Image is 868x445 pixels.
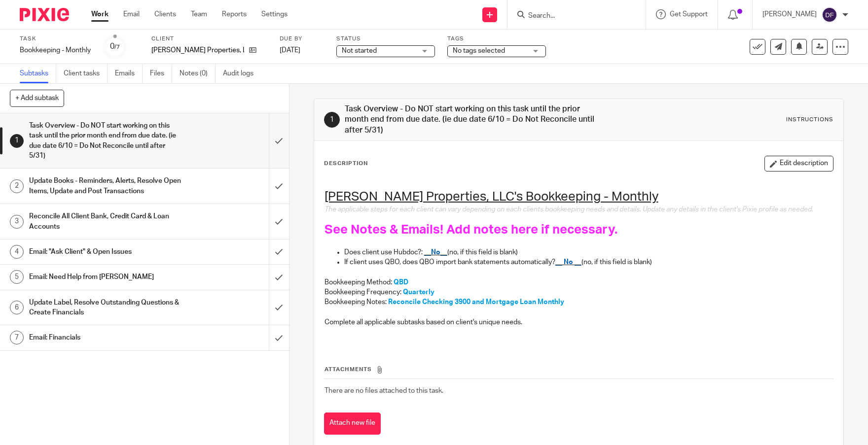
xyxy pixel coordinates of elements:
[424,249,447,256] span: __No__
[151,45,244,55] p: [PERSON_NAME] Properties, LLC
[325,277,833,287] p: Bookkeeping Method:
[324,412,381,435] button: Attach new file
[453,47,505,54] span: No tags selected
[325,287,833,297] p: Bookkeeping Frequency:
[280,35,324,43] label: Due by
[180,64,216,83] a: Notes (0)
[325,206,813,213] span: The applicable steps for each client can vary depending on each clients bookkeeping needs and det...
[10,270,24,284] div: 5
[151,35,267,43] label: Client
[29,244,182,259] h1: Email: "Ask Client" & Open Issues
[10,331,24,344] div: 7
[10,301,24,314] div: 6
[786,116,833,124] div: Instructions
[123,9,140,19] a: Email
[325,367,372,372] span: Attachments
[64,64,108,83] a: Client tasks
[10,245,24,259] div: 4
[324,160,368,168] p: Description
[762,9,817,19] p: [PERSON_NAME]
[29,295,182,320] h1: Update Label, Resolve Outstanding Questions & Create Financials
[342,47,377,54] span: Not started
[20,8,69,21] img: Pixie
[115,64,143,83] a: Emails
[110,41,120,52] div: 0
[222,9,247,19] a: Reports
[447,35,546,43] label: Tags
[10,134,24,148] div: 1
[191,9,207,19] a: Team
[336,35,435,43] label: Status
[29,209,182,234] h1: Reconcile All Client Bank, Credit Card & Loan Accounts
[555,259,581,266] span: __ No __
[345,104,600,136] h1: Task Overview - Do NOT start working on this task until the prior month end from due date. (ie du...
[325,387,443,394] span: There are no files attached to this task.
[10,215,24,229] div: 3
[150,64,172,83] a: Files
[10,179,24,193] div: 2
[29,173,182,199] h1: Update Books - Reminders, Alerts, Resolve Open Items, Update and Post Transactions
[325,190,658,203] u: [PERSON_NAME] Properties, LLC's Bookkeeping - Monthly
[280,47,300,54] span: [DATE]
[20,45,91,55] div: Bookkeeping - Monthly
[344,257,833,267] p: If client uses QBO, does QBO import bank statements automatically? (no, if this field is blank)
[154,9,176,19] a: Clients
[20,35,91,43] label: Task
[822,7,837,23] img: svg%3E
[324,112,340,128] div: 1
[114,44,120,50] small: /7
[394,279,408,286] span: QBD
[325,297,833,307] p: Bookkeeping Notes:
[29,118,182,163] h1: Task Overview - Do NOT start working on this task until the prior month end from due date. (ie du...
[764,156,833,171] button: Edit description
[325,223,617,236] span: See Notes & Emails! Add notes here if necessary.
[388,299,564,306] span: Reconcile Checking 3900 and Mortgage Loan Monthly
[325,317,833,327] p: Complete all applicable subtasks based on client's unique needs.
[670,11,708,18] span: Get Support
[261,9,288,19] a: Settings
[403,289,434,296] span: Quarterly
[91,9,108,19] a: Work
[223,64,261,83] a: Audit logs
[20,64,56,83] a: Subtasks
[29,270,182,284] h1: Email: Need Help from [PERSON_NAME]
[527,12,616,21] input: Search
[29,330,182,345] h1: Email: Financials
[344,247,833,257] p: Does client use Hubdoc?: (no, if this field is blank)
[10,90,64,106] button: + Add subtask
